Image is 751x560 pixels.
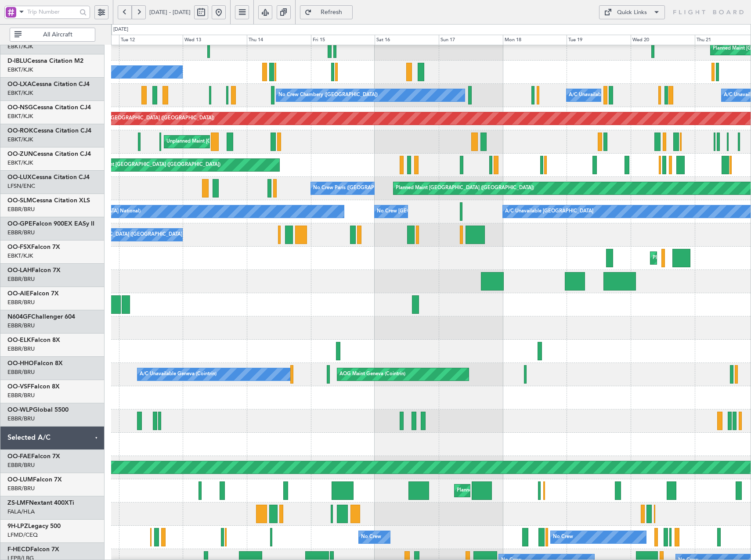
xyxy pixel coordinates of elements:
a: LFSN/ENC [7,182,35,190]
div: Planned Maint [GEOGRAPHIC_DATA] ([GEOGRAPHIC_DATA]) [76,112,214,125]
span: OO-LUX [7,174,32,180]
a: ZS-LMFNextant 400XTi [7,500,74,506]
span: N604GF [7,314,31,320]
a: EBBR/BRU [7,275,35,283]
a: OO-VSFFalcon 8X [7,384,60,390]
a: EBBR/BRU [7,345,35,353]
a: F-HECDFalcon 7X [7,546,59,553]
div: Wed 13 [183,35,247,45]
div: Sat 16 [375,35,439,45]
a: EBBR/BRU [7,415,35,423]
div: No Crew [361,531,381,544]
div: Wed 20 [631,35,695,45]
div: No Crew [553,531,573,544]
button: All Aircraft [10,28,95,42]
div: Quick Links [617,8,647,17]
a: OO-NSGCessna Citation CJ4 [7,104,91,111]
a: OO-FSXFalcon 7X [7,244,60,250]
a: EBBR/BRU [7,298,35,306]
div: No Crew Paris ([GEOGRAPHIC_DATA]) [313,182,400,195]
a: LFMD/CEQ [7,531,38,539]
div: Tue 12 [119,35,183,45]
a: OO-WLPGlobal 5500 [7,407,69,413]
a: EBBR/BRU [7,322,35,330]
span: OO-ZUN [7,151,33,157]
span: [DATE] - [DATE] [149,8,191,16]
a: EBBR/BRU [7,485,35,492]
div: Tue 19 [567,35,631,45]
span: OO-LUM [7,477,33,483]
span: ZS-LMF [7,500,29,506]
a: OO-AIEFalcon 7X [7,291,59,297]
a: EBBR/BRU [7,229,35,237]
a: N604GFChallenger 604 [7,314,75,320]
span: OO-GPE [7,221,32,227]
a: OO-LUMFalcon 7X [7,477,62,483]
span: D-IBLU [7,58,27,64]
input: Trip Number [27,5,77,18]
div: Planned Maint [GEOGRAPHIC_DATA] ([GEOGRAPHIC_DATA] National) [457,484,616,497]
button: Refresh [300,5,353,19]
div: No Crew [GEOGRAPHIC_DATA] ([GEOGRAPHIC_DATA] National) [57,228,204,241]
div: [DATE] [113,26,128,33]
a: FALA/HLA [7,508,35,516]
a: EBKT/KJK [7,43,33,50]
span: All Aircraft [23,32,92,38]
div: A/C Unavailable [GEOGRAPHIC_DATA] [505,205,593,218]
a: EBKT/KJK [7,136,33,144]
div: Thu 14 [247,35,311,45]
span: 9H-LPZ [7,523,28,529]
a: EBKT/KJK [7,66,33,74]
div: A/C Unavailable Geneva (Cointrin) [140,368,217,381]
span: OO-ROK [7,128,33,134]
a: EBKT/KJK [7,159,33,167]
a: EBBR/BRU [7,205,35,213]
a: OO-LXACessna Citation CJ4 [7,81,90,87]
span: OO-LXA [7,81,32,87]
div: Unplanned Maint [GEOGRAPHIC_DATA]-[GEOGRAPHIC_DATA] [166,135,308,148]
span: OO-AIE [7,291,30,297]
a: D-IBLUCessna Citation M2 [7,58,83,64]
a: EBBR/BRU [7,461,35,469]
div: Unplanned Maint [GEOGRAPHIC_DATA] ([GEOGRAPHIC_DATA]) [76,158,220,172]
div: Mon 18 [503,35,567,45]
span: OO-HHO [7,360,34,366]
a: OO-LAHFalcon 7X [7,267,61,273]
a: EBBR/BRU [7,391,35,399]
a: OO-ELKFalcon 8X [7,337,60,343]
span: OO-FAE [7,453,31,459]
a: OO-GPEFalcon 900EX EASy II [7,221,94,227]
span: OO-FSX [7,244,31,250]
a: OO-SLMCessna Citation XLS [7,197,90,204]
span: OO-NSG [7,104,33,111]
div: AOG Maint Geneva (Cointrin) [339,368,405,381]
a: 9H-LPZLegacy 500 [7,523,61,529]
span: OO-VSF [7,384,31,390]
a: OO-HHOFalcon 8X [7,360,63,366]
span: Refresh [314,9,350,15]
div: Sun 17 [439,35,503,45]
span: OO-LAH [7,267,32,273]
span: F-HECD [7,546,30,553]
div: No Crew Chambery ([GEOGRAPHIC_DATA]) [278,89,378,102]
div: No Crew [GEOGRAPHIC_DATA] ([GEOGRAPHIC_DATA] National) [377,205,524,218]
a: OO-ROKCessna Citation CJ4 [7,128,91,134]
a: EBKT/KJK [7,252,33,260]
span: OO-WLP [7,407,33,413]
div: Fri 15 [311,35,375,45]
div: Planned Maint [GEOGRAPHIC_DATA] ([GEOGRAPHIC_DATA]) [396,182,534,195]
a: EBBR/BRU [7,368,35,376]
a: EBKT/KJK [7,112,33,120]
a: EBKT/KJK [7,89,33,97]
span: OO-SLM [7,197,32,204]
a: OO-FAEFalcon 7X [7,453,60,459]
a: OO-LUXCessna Citation CJ4 [7,174,90,180]
a: OO-ZUNCessna Citation CJ4 [7,151,91,157]
div: A/C Unavailable [GEOGRAPHIC_DATA] ([GEOGRAPHIC_DATA] National) [569,89,732,102]
span: OO-ELK [7,337,31,343]
button: Quick Links [599,5,665,19]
